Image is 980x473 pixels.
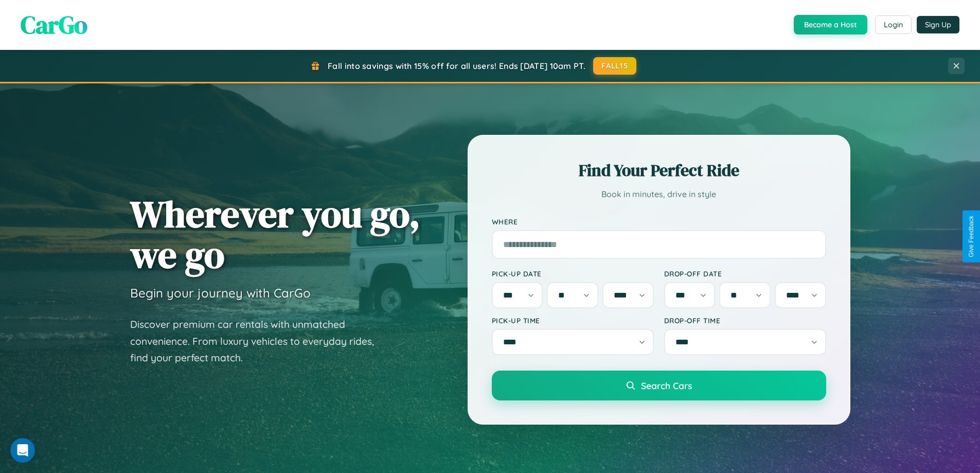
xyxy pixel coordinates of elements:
h2: Find Your Perfect Ride [492,159,826,182]
p: Book in minutes, drive in style [492,187,826,202]
button: Search Cars [492,371,826,400]
label: Drop-off Date [664,269,826,278]
span: Fall into savings with 15% off for all users! Ends [DATE] 10am PT. [328,61,585,71]
button: Sign Up [917,16,959,33]
span: Search Cars [641,380,692,391]
h1: Wherever you go, we go [130,194,420,275]
span: CarGo [21,8,87,42]
iframe: Intercom live chat [10,438,35,463]
button: Become a Host [794,15,867,34]
button: Login [875,15,912,34]
p: Discover premium car rentals with unmatched convenience. From luxury vehicles to everyday rides, ... [130,316,387,366]
label: Where [492,217,826,226]
div: Give Feedback [968,216,975,257]
button: FALL15 [593,57,636,75]
label: Pick-up Time [492,316,654,325]
label: Pick-up Date [492,269,654,278]
label: Drop-off Time [664,316,826,325]
h3: Begin your journey with CarGo [130,285,311,301]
